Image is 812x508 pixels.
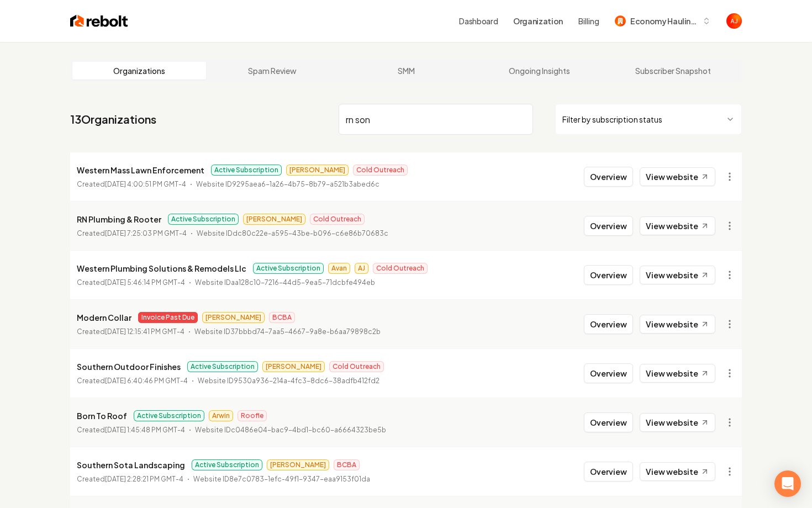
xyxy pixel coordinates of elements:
[339,104,533,135] input: Search by name or ID
[584,265,633,285] button: Overview
[640,266,715,284] a: View website
[329,361,384,372] span: Cold Outreach
[584,412,633,432] button: Overview
[192,459,262,470] span: Active Subscription
[193,474,370,485] p: Website ID 8e7c0783-1efc-49f1-9347-eaa9153f01da
[105,426,185,434] time: [DATE] 1:45:48 PM GMT-4
[726,13,742,29] img: Austin Jellison
[77,277,185,288] p: Created
[105,327,184,336] time: [DATE] 12:15:41 PM GMT-4
[584,462,633,481] button: Overview
[286,165,349,176] span: [PERSON_NAME]
[77,163,204,177] p: Western Mass Lawn Enforcement
[473,62,607,80] a: Ongoing Insights
[615,15,626,27] img: Economy Hauling and Junk Removal
[238,410,267,421] span: Roofle
[339,62,473,80] a: SMM
[640,462,715,481] a: View website
[206,62,340,80] a: Spam Review
[584,216,633,236] button: Overview
[640,216,715,235] a: View website
[726,13,742,29] button: Open user button
[195,425,386,436] p: Website ID c0486e04-bac9-4bd1-bc60-a6664323be5b
[77,375,188,387] p: Created
[310,214,365,225] span: Cold Outreach
[196,179,379,190] p: Website ID 9295aea6-1a26-4b75-8b79-a521b3abed6c
[77,311,131,324] p: Modern Collar
[578,15,599,27] button: Billing
[105,475,183,483] time: [DATE] 2:28:21 PM GMT-4
[77,326,184,337] p: Created
[630,15,698,27] span: Economy Hauling and Junk Removal
[640,413,715,432] a: View website
[195,277,375,288] p: Website ID aa128c10-7216-44d5-9ea5-71dcbfe494eb
[355,263,368,274] span: AJ
[168,214,239,225] span: Active Subscription
[584,363,633,383] button: Overview
[584,314,633,334] button: Overview
[253,263,324,274] span: Active Subscription
[77,409,127,422] p: Born To Roof
[334,459,360,470] span: BCBA
[77,425,185,436] p: Created
[373,263,428,274] span: Cold Outreach
[640,167,715,186] a: View website
[105,229,187,237] time: [DATE] 7:25:03 PM GMT-4
[77,179,186,190] p: Created
[606,62,740,80] a: Subscriber Snapshot
[328,263,350,274] span: Avan
[198,375,379,387] p: Website ID 9530a936-214a-4fc3-8dc6-38adfb412fd2
[197,228,388,239] p: Website ID dc80c22e-a595-43be-b096-c6e86b70683c
[138,312,198,323] span: Invoice Past Due
[243,214,305,225] span: [PERSON_NAME]
[105,180,186,188] time: [DATE] 4:00:51 PM GMT-4
[105,278,185,287] time: [DATE] 5:46:14 PM GMT-4
[262,361,325,372] span: [PERSON_NAME]
[269,312,295,323] span: BCBA
[70,13,128,29] img: Rebolt Logo
[77,458,185,472] p: Southern Sota Landscaping
[640,364,715,383] a: View website
[77,228,187,239] p: Created
[187,361,258,372] span: Active Subscription
[640,315,715,334] a: View website
[584,167,633,187] button: Overview
[72,62,206,80] a: Organizations
[70,112,156,127] a: 13Organizations
[77,474,183,485] p: Created
[507,11,570,31] button: Organization
[211,165,282,176] span: Active Subscription
[134,410,204,421] span: Active Subscription
[774,470,801,497] div: Open Intercom Messenger
[353,165,408,176] span: Cold Outreach
[209,410,233,421] span: Arwin
[77,360,181,373] p: Southern Outdoor Finishes
[105,377,188,385] time: [DATE] 6:40:46 PM GMT-4
[77,262,246,275] p: Western Plumbing Solutions & Remodels Llc
[202,312,265,323] span: [PERSON_NAME]
[267,459,329,470] span: [PERSON_NAME]
[194,326,381,337] p: Website ID 37bbbd74-7aa5-4667-9a8e-b6aa79898c2b
[77,213,161,226] p: RN Plumbing & Rooter
[459,15,498,27] a: Dashboard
